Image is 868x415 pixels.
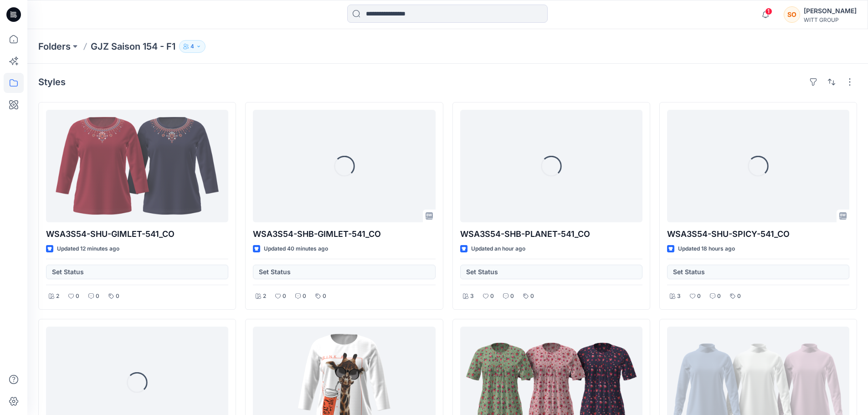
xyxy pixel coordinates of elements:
div: SO [784,6,800,23]
p: 3 [677,292,681,301]
span: 1 [765,8,772,15]
p: 0 [717,292,721,301]
p: 0 [303,292,306,301]
h4: Styles [38,77,66,87]
p: 0 [323,292,326,301]
p: WSA3S54-SHB-GIMLET-541_CO [253,228,435,241]
p: Updated 40 minutes ago [264,244,328,254]
a: WSA3S54-SHU-GIMLET-541_CO [46,110,228,222]
p: 0 [116,292,119,301]
p: 3 [470,292,474,301]
p: 0 [510,292,514,301]
p: Updated 12 minutes ago [57,244,119,254]
a: Folders [38,40,71,53]
p: Updated an hour ago [471,244,525,254]
p: WSA3S54-SHB-PLANET-541_CO [460,228,642,241]
p: WSA3S54-SHU-GIMLET-541_CO [46,228,228,241]
p: WSA3S54-SHU-SPICY-541_CO [667,228,849,241]
button: 4 [179,40,205,53]
p: Updated 18 hours ago [678,244,735,254]
p: 0 [96,292,99,301]
p: 0 [737,292,741,301]
p: 0 [697,292,701,301]
p: 0 [530,292,534,301]
p: 0 [76,292,79,301]
p: 4 [190,41,194,51]
p: GJZ Saison 154 - F1 [91,40,175,53]
div: WITT GROUP [804,16,857,23]
p: 0 [490,292,494,301]
p: 0 [282,292,286,301]
div: [PERSON_NAME] [804,5,857,16]
p: 2 [263,292,266,301]
p: 2 [56,292,59,301]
